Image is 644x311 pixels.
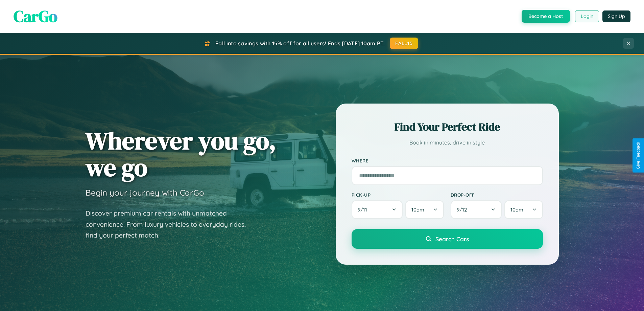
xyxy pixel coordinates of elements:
[575,10,599,22] button: Login
[14,5,57,27] span: CarGo
[451,192,543,198] label: Drop-off
[636,142,641,169] div: Give Feedback
[352,158,543,163] label: Where
[215,40,385,47] span: Fall into savings with 15% off for all users! Ends [DATE] 10am PT.
[602,10,630,22] button: Sign Up
[411,206,424,213] span: 10am
[451,200,502,219] button: 9/12
[352,200,403,219] button: 9/11
[358,206,371,213] span: 9 / 11
[457,206,470,213] span: 9 / 12
[352,138,543,148] p: Book in minutes, drive in style
[435,235,469,243] span: Search Cars
[522,10,570,23] button: Become a Host
[405,200,444,219] button: 10am
[504,200,543,219] button: 10am
[510,206,523,213] span: 10am
[352,192,444,198] label: Pick-up
[86,127,276,181] h1: Wherever you go, we go
[86,208,255,241] p: Discover premium car rentals with unmatched convenience. From luxury vehicles to everyday rides, ...
[390,38,418,49] button: FALL15
[352,119,543,134] h2: Find Your Perfect Ride
[352,229,543,249] button: Search Cars
[86,187,204,198] h3: Begin your journey with CarGo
